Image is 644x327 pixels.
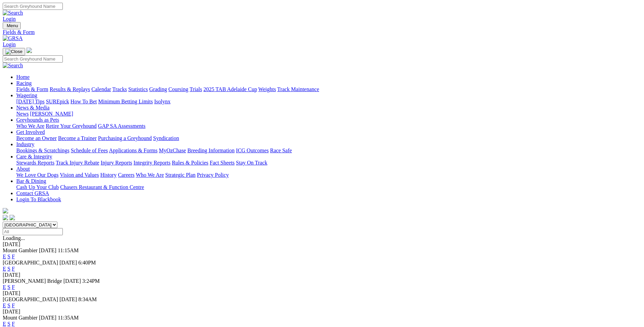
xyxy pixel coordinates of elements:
img: GRSA [3,35,23,41]
a: F [12,266,15,272]
a: Trials [189,86,202,92]
a: Statistics [128,86,148,92]
div: [DATE] [3,241,641,247]
a: Wagering [16,92,37,98]
a: Minimum Betting Limits [98,99,153,104]
img: logo-grsa-white.png [26,48,32,53]
div: Industry [16,148,641,154]
div: Wagering [16,99,641,105]
a: S [7,266,11,272]
a: News & Media [16,105,50,110]
input: Select date [3,228,63,235]
a: Results & Replays [50,86,90,92]
span: [DATE] [39,247,57,253]
a: Isolynx [154,99,170,104]
a: Chasers Restaurant & Function Centre [60,184,144,190]
a: F [12,321,15,327]
div: [DATE] [3,290,641,296]
a: 2025 TAB Adelaide Cup [203,86,257,92]
span: 11:35AM [58,315,79,321]
a: S [7,284,11,290]
a: Applications & Forms [109,148,158,153]
a: Login [3,16,16,22]
a: Race Safe [270,148,292,153]
a: Stewards Reports [16,160,54,166]
a: SUREpick [46,99,69,104]
a: Weights [258,86,276,92]
a: Racing [16,80,32,86]
a: Strategic Plan [165,172,196,178]
a: S [7,303,11,308]
a: Track Maintenance [277,86,319,92]
span: [GEOGRAPHIC_DATA] [3,296,58,302]
button: Toggle navigation [3,48,25,55]
div: About [16,172,641,178]
a: Integrity Reports [133,160,170,166]
span: [DATE] [59,260,77,265]
div: Bar & Dining [16,184,641,190]
a: E [3,254,6,259]
a: Who We Are [136,172,164,178]
a: [PERSON_NAME] [30,111,73,117]
span: Mount Gambier [3,247,38,253]
a: Login [3,41,16,47]
a: E [3,284,6,290]
span: 6:40PM [78,260,96,265]
img: Search [3,63,23,69]
img: twitter.svg [10,215,15,220]
a: Breeding Information [187,148,235,153]
button: Toggle navigation [3,22,21,29]
a: F [12,303,15,308]
a: How To Bet [71,99,97,104]
a: Careers [118,172,134,178]
a: Grading [149,86,167,92]
span: [PERSON_NAME] Bridge [3,278,62,284]
a: Greyhounds as Pets [16,117,59,123]
a: News [16,111,29,117]
a: History [100,172,116,178]
a: Bar & Dining [16,178,46,184]
div: Greyhounds as Pets [16,123,641,129]
a: F [12,254,15,259]
img: logo-grsa-white.png [3,208,8,213]
img: Close [5,49,22,54]
a: Coursing [168,86,188,92]
span: 8:34AM [78,296,97,302]
div: Care & Integrity [16,160,641,166]
a: Calendar [91,86,111,92]
a: Home [16,74,30,80]
div: Racing [16,86,641,92]
span: [DATE] [39,315,57,321]
a: E [3,266,6,272]
div: Get Involved [16,135,641,141]
a: Industry [16,141,34,147]
span: 3:24PM [82,278,100,284]
a: Syndication [153,135,179,141]
input: Search [3,3,63,10]
a: E [3,321,6,327]
a: We Love Our Dogs [16,172,58,178]
a: Who We Are [16,123,44,129]
div: [DATE] [3,309,641,315]
a: E [3,303,6,308]
img: Search [3,10,23,16]
a: S [7,321,11,327]
a: Fields & Form [3,29,641,35]
a: GAP SA Assessments [98,123,146,129]
span: Menu [7,23,18,28]
a: Rules & Policies [172,160,208,166]
span: [DATE] [59,296,77,302]
span: [DATE] [63,278,81,284]
a: Bookings & Scratchings [16,148,69,153]
a: Stay On Track [236,160,267,166]
a: Track Injury Rebate [56,160,99,166]
a: Privacy Policy [197,172,229,178]
a: Tracks [112,86,127,92]
div: News & Media [16,111,641,117]
span: [GEOGRAPHIC_DATA] [3,260,58,265]
a: Become a Trainer [58,135,97,141]
a: ICG Outcomes [236,148,269,153]
a: [DATE] Tips [16,99,44,104]
a: Login To Blackbook [16,196,61,202]
a: Become an Owner [16,135,57,141]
